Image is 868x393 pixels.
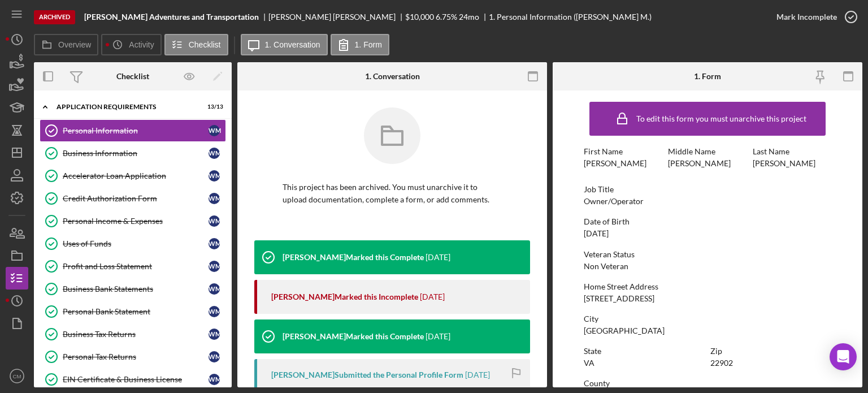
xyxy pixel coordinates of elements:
[283,181,502,206] p: This project has been archived. You must unarchive it to upload documentation, complete a form, o...
[209,193,220,204] div: W M
[101,34,161,55] button: Activity
[57,103,195,110] div: Application Requirements
[40,187,226,210] a: Credit Authorization FormWM
[6,365,28,387] button: CM
[283,332,424,341] div: [PERSON_NAME] Marked this Complete
[355,40,382,49] label: 1. Form
[40,255,226,278] a: Profit and Loss StatementWM
[209,374,220,385] div: W M
[189,40,221,49] label: Checklist
[776,6,837,28] div: Mark Incomplete
[753,147,831,156] div: Last Name
[584,326,665,335] div: [GEOGRAPHIC_DATA]
[40,165,226,187] a: Accelerator Loan ApplicationWM
[584,147,662,156] div: First Name
[694,72,721,81] div: 1. Form
[40,142,226,165] a: Business InformationWM
[40,210,226,232] a: Personal Income & ExpensesWM
[584,294,654,303] div: [STREET_ADDRESS]
[129,40,154,49] label: Activity
[331,34,389,55] button: 1. Form
[63,330,209,339] div: Business Tax Returns
[426,253,450,262] time: 2024-05-10 18:41
[63,149,209,158] div: Business Information
[436,12,457,21] div: 6.75 %
[765,6,862,28] button: Mark Incomplete
[710,347,831,356] div: Zip
[426,332,450,341] time: 2024-04-29 13:20
[405,12,434,21] div: $10,000
[40,300,226,323] a: Personal Bank StatementWM
[268,12,405,21] div: [PERSON_NAME] [PERSON_NAME]
[753,159,815,168] div: [PERSON_NAME]
[209,238,220,249] div: W M
[668,159,731,168] div: [PERSON_NAME]
[365,72,420,81] div: 1. Conversation
[271,370,463,379] div: [PERSON_NAME] Submitted the Personal Profile Form
[40,278,226,300] a: Business Bank StatementsWM
[584,159,646,168] div: [PERSON_NAME]
[584,347,705,356] div: State
[209,215,220,227] div: W M
[209,148,220,159] div: W M
[584,359,594,368] div: VA
[63,262,209,271] div: Profit and Loss Statement
[209,170,220,182] div: W M
[63,239,209,248] div: Uses of Funds
[63,284,209,293] div: Business Bank Statements
[584,185,831,194] div: Job Title
[465,370,490,379] time: 2024-04-29 13:19
[265,40,320,49] label: 1. Conversation
[584,217,831,226] div: Date of Birth
[271,292,418,301] div: [PERSON_NAME] Marked this Incomplete
[584,229,609,238] div: [DATE]
[34,10,75,24] div: Archived
[34,34,98,55] button: Overview
[489,12,652,21] div: 1. Personal Information ([PERSON_NAME] M.)
[58,40,91,49] label: Overview
[164,34,228,55] button: Checklist
[40,368,226,391] a: EIN Certificate & Business LicenseWM
[84,12,259,21] b: [PERSON_NAME] Adventures and Transportation
[40,119,226,142] a: Personal InformationWM
[116,72,149,81] div: Checklist
[584,250,831,259] div: Veteran Status
[209,283,220,295] div: W M
[420,292,445,301] time: 2024-05-10 18:40
[584,262,628,271] div: Non Veteran
[63,194,209,203] div: Credit Authorization Form
[668,147,747,156] div: Middle Name
[209,261,220,272] div: W M
[63,171,209,180] div: Accelerator Loan Application
[584,282,831,291] div: Home Street Address
[63,375,209,384] div: EIN Certificate & Business License
[636,114,806,123] div: To edit this form you must unarchive this project
[13,373,21,379] text: CM
[459,12,479,21] div: 24 mo
[40,346,226,368] a: Personal Tax ReturnsWM
[63,307,209,316] div: Personal Bank Statement
[63,126,209,135] div: Personal Information
[209,306,220,317] div: W M
[63,217,209,226] div: Personal Income & Expenses
[584,314,831,323] div: City
[209,125,220,136] div: W M
[63,352,209,361] div: Personal Tax Returns
[584,379,831,388] div: County
[209,351,220,362] div: W M
[40,323,226,346] a: Business Tax ReturnsWM
[203,103,223,110] div: 13 / 13
[209,329,220,340] div: W M
[830,343,857,370] div: Open Intercom Messenger
[40,232,226,255] a: Uses of FundsWM
[283,253,424,262] div: [PERSON_NAME] Marked this Complete
[241,34,328,55] button: 1. Conversation
[584,197,644,206] div: Owner/Operator
[710,359,733,368] div: 22902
